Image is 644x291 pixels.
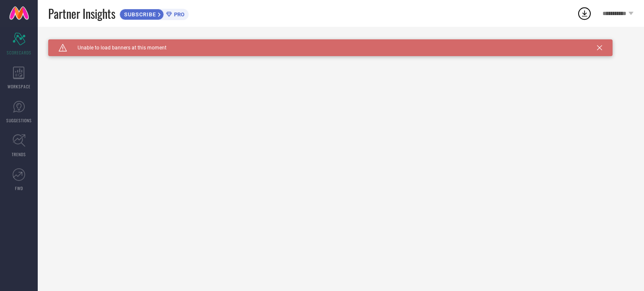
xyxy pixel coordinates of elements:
[6,117,32,124] span: SUGGESTIONS
[15,185,23,191] span: FWD
[48,5,115,22] span: Partner Insights
[67,45,166,51] span: Unable to load banners at this moment
[8,83,31,90] span: WORKSPACE
[48,39,634,46] div: Unable to load filters at this moment. Please try later.
[172,11,184,18] span: PRO
[119,7,189,20] a: SUBSCRIBEPRO
[577,6,592,21] div: Open download list
[12,151,26,157] span: TRENDS
[120,11,158,18] span: SUBSCRIBE
[7,49,31,56] span: SCORECARDS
